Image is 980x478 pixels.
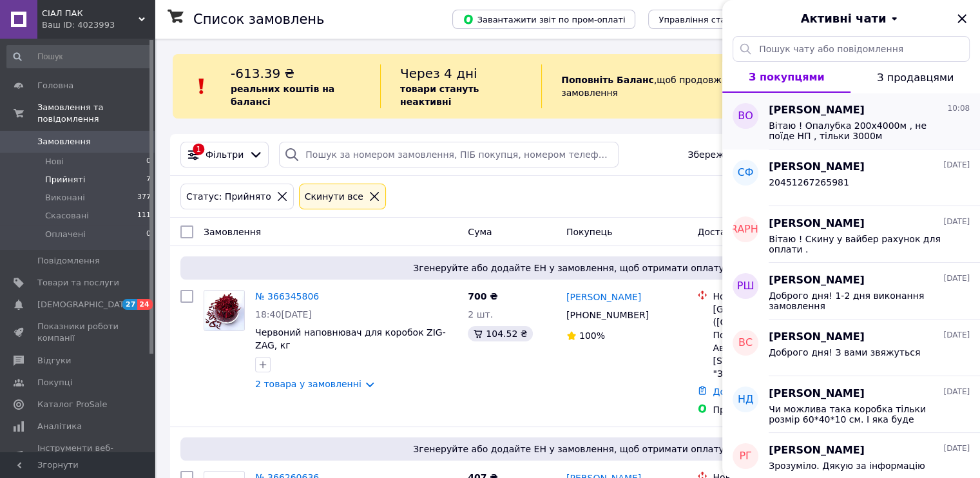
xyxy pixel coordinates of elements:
[37,102,155,125] span: Замовлення та повідомлення
[722,62,850,93] button: З покупцями
[137,210,151,222] span: 111
[579,330,605,341] span: 100%
[255,379,361,389] a: 2 товара у замовленні
[204,227,261,237] span: Замовлення
[722,149,980,206] button: СФ[PERSON_NAME][DATE]20451267265981
[468,291,497,301] span: 700 ₴
[769,177,849,187] span: 20451267265981
[137,192,151,204] span: 377
[37,255,100,267] span: Повідомлення
[42,19,155,31] div: Ваш ID: 4023993
[687,148,782,161] span: Збережені фільтри:
[947,103,970,114] span: 10:08
[769,103,865,118] span: [PERSON_NAME]
[738,166,754,180] span: СФ
[137,299,152,310] span: 24
[954,11,970,26] button: Закрити
[37,399,107,410] span: Каталог ProSale
[186,262,952,274] span: Згенеруйте або додайте ЕН у замовлення, щоб отримати оплату
[769,234,952,254] span: Вітаю ! Скину у вайбер рахунок для оплати .
[468,309,493,320] span: 2 шт.
[749,71,825,83] span: З покупцями
[42,8,139,19] span: СІАЛ ПАК
[146,156,151,167] span: 0
[943,330,970,341] span: [DATE]
[769,387,865,401] span: [PERSON_NAME]
[758,10,944,27] button: Активні чати
[738,392,754,407] span: НД
[769,216,865,231] span: [PERSON_NAME]
[769,461,925,471] span: Зрозуміло. Дякую за інформацію
[738,336,753,350] span: ВС
[738,109,753,124] span: во
[648,10,767,29] button: Управління статусами
[566,227,612,237] span: Покупець
[45,156,64,167] span: Нові
[697,227,792,237] span: Доставка та оплата
[713,303,844,380] div: [GEOGRAPHIC_DATA] ([GEOGRAPHIC_DATA].), Поштомат №43104: вул. Авіаконструктора Ігоря [STREET_ADDR...
[122,299,137,310] span: 27
[769,443,865,458] span: [PERSON_NAME]
[850,62,980,93] button: З продавцями
[45,192,85,204] span: Виконані
[184,189,274,204] div: Статус: Прийнято
[877,72,954,84] span: З продавцями
[687,222,804,237] span: [DEMOGRAPHIC_DATA]
[146,229,151,240] span: 0
[739,449,751,464] span: РГ
[943,273,970,284] span: [DATE]
[943,216,970,227] span: [DATE]
[713,387,764,397] a: Додати ЕН
[769,347,920,358] span: Доброго дня! З вами звяжуться
[37,136,91,148] span: Замовлення
[561,75,654,85] b: Поповніть Баланс
[737,279,754,294] span: РШ
[769,291,952,311] span: Доброго дня! 1-2 дня виконання замовлення
[463,14,625,25] span: Завантажити звіт по пром-оплаті
[722,263,980,320] button: РШ[PERSON_NAME][DATE]Доброго дня! 1-2 дня виконання замовлення
[541,64,829,108] div: , щоб продовжити отримувати замовлення
[722,206,980,263] button: [DEMOGRAPHIC_DATA][PERSON_NAME][DATE]Вітаю ! Скину у вайбер рахунок для оплати .
[255,327,446,350] a: Червоний наповнювач для коробок ZIG-ZAG, кг
[192,77,211,96] img: :exclamation:
[45,210,89,222] span: Скасовані
[733,36,970,62] input: Пошук чату або повідомлення
[37,299,133,311] span: [DEMOGRAPHIC_DATA]
[37,80,73,91] span: Головна
[800,10,886,27] span: Активні чати
[37,321,119,344] span: Показники роботи компанії
[37,355,71,367] span: Відгуки
[713,290,844,303] div: Нова Пошта
[204,290,245,331] a: Фото товару
[45,174,85,186] span: Прийняті
[722,320,980,376] button: ВС[PERSON_NAME][DATE]Доброго дня! З вами звяжуться
[204,291,244,330] img: Фото товару
[37,443,119,466] span: Інструменти веб-майстра та SEO
[566,291,641,303] a: [PERSON_NAME]
[302,189,366,204] div: Cкинути все
[722,93,980,149] button: во[PERSON_NAME]10:08Вітаю ! Опалубка 200х4000м , не поїде НП , тільки 3000м
[769,160,865,175] span: [PERSON_NAME]
[468,227,492,237] span: Cума
[193,12,324,27] h1: Список замовлень
[45,229,86,240] span: Оплачені
[255,291,319,301] a: № 366345806
[400,84,479,107] b: товари стануть неактивні
[37,421,82,432] span: Аналітика
[769,404,952,425] span: Чи можлива така коробка тільки розмір 60*40*10 см. І яка буде вартість?
[769,273,865,288] span: [PERSON_NAME]
[231,66,294,81] span: -613.39 ₴
[400,66,477,81] span: Через 4 дні
[186,443,952,455] span: Згенеруйте або додайте ЕН у замовлення, щоб отримати оплату
[564,306,651,324] div: [PHONE_NUMBER]
[146,174,151,186] span: 7
[769,330,865,345] span: [PERSON_NAME]
[279,142,619,167] input: Пошук за номером замовлення, ПІБ покупця, номером телефону, Email, номером накладної
[37,377,72,388] span: Покупці
[658,15,757,24] span: Управління статусами
[6,45,152,68] input: Пошук
[255,309,312,320] span: 18:40[DATE]
[206,148,244,161] span: Фільтри
[943,387,970,397] span: [DATE]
